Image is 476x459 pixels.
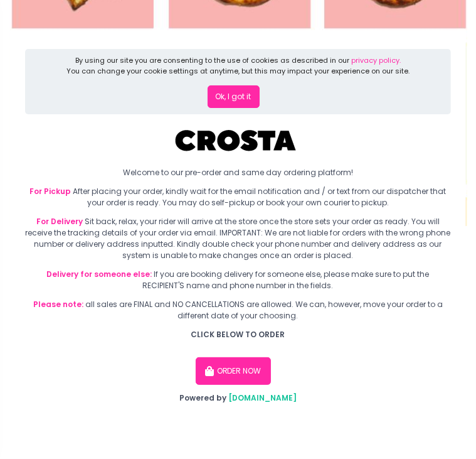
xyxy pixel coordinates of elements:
[33,299,83,310] b: Please note:
[25,186,451,208] div: After placing your order, kindly wait for the email notification and / or text from our dispatche...
[208,85,260,108] button: Ok, I got it
[228,392,297,403] a: [DOMAIN_NAME]
[351,55,401,65] a: privacy policy.
[25,329,451,340] div: CLICK BELOW TO ORDER
[36,216,83,227] b: For Delivery
[25,216,451,261] div: Sit back, relax, your rider will arrive at the store once the store sets your order as ready. You...
[30,186,71,197] b: For Pickup
[66,55,410,76] div: By using our site you are consenting to the use of cookies as described in our You can change you...
[25,167,451,178] div: Welcome to our pre-order and same day ordering platform!
[174,122,299,159] img: Crosta Pizzeria
[25,392,451,404] div: Powered by
[196,357,271,385] button: ORDER NOW
[25,269,451,291] div: If you are booking delivery for someone else, please make sure to put the RECIPIENT'S name and ph...
[25,299,451,321] div: all sales are FINAL and NO CANCELLATIONS are allowed. We can, however, move your order to a diffe...
[47,269,152,279] b: Delivery for someone else:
